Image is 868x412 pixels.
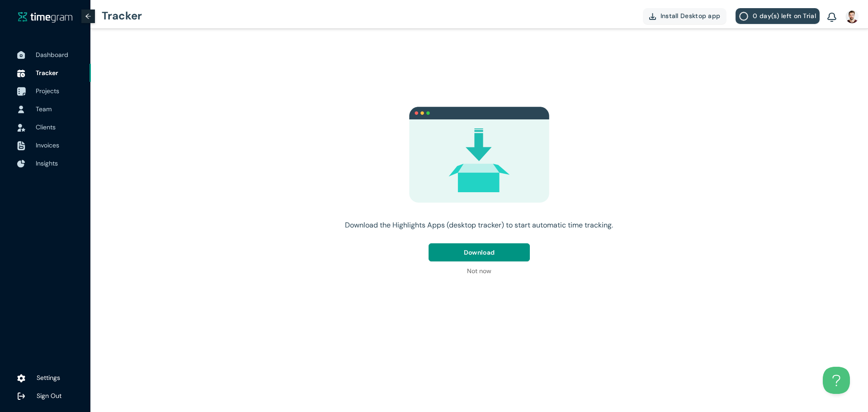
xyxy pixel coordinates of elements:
img: BellIcon [827,13,836,23]
span: Team [36,105,52,113]
img: InvoiceIcon [17,141,25,151]
h1: Tracker [102,2,142,29]
span: Invoices [36,141,59,149]
span: Install Desktop app [660,11,721,21]
span: Tracker [36,69,58,77]
span: Insights [36,159,58,167]
img: settings.78e04af822cf15d41b38c81147b09f22.svg [17,374,25,383]
span: Projects [36,87,59,95]
a: timegram [18,12,72,23]
button: Install Desktop app [643,8,727,24]
iframe: Toggle Customer Support [823,367,850,394]
button: Download [429,243,530,261]
span: Download [464,247,495,257]
button: 0 day(s) left on Trial [736,8,820,24]
img: TimeTrackerIcon [17,69,25,77]
img: ProjectIcon [17,87,26,96]
img: DownloadApp [649,13,656,20]
img: empty Log [409,107,549,203]
span: Dashboard [36,51,68,59]
span: Not now [467,266,491,276]
img: InvoiceIcon [17,124,25,132]
span: arrow-left [85,13,91,19]
img: timegram [18,12,72,23]
span: 0 day(s) left on Trial [753,11,816,21]
img: InsightsIcon [17,160,25,168]
img: UserIcon [845,10,859,24]
img: logOut.ca60ddd252d7bab9102ea2608abe0238.svg [17,392,25,400]
span: Sign Out [37,392,61,400]
span: Settings [37,374,60,382]
img: DashboardIcon [17,51,25,59]
div: Download the Highlights Apps (desktop tracker) to start automatic time tracking. [335,219,623,231]
span: Clients [36,123,56,131]
img: UserIcon [17,105,25,114]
